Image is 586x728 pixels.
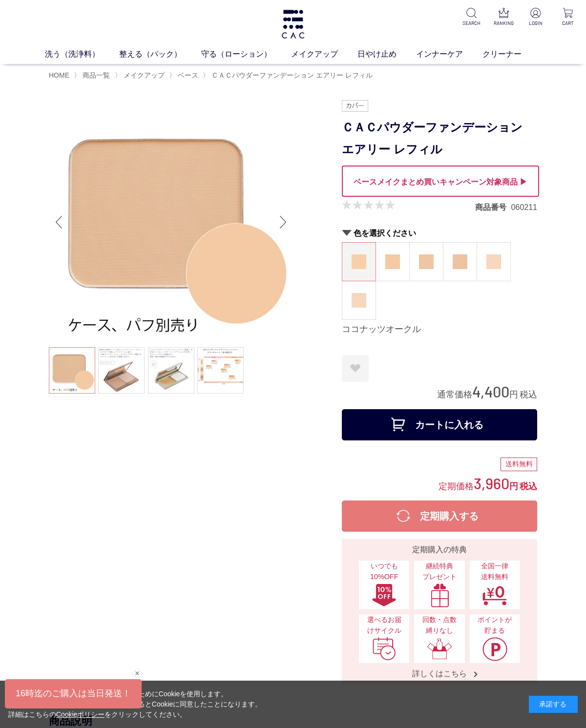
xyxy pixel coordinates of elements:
[410,243,443,281] a: ヘーゼルオークル
[461,20,481,27] p: SEARCH
[119,48,201,60] a: 整える（パック）
[203,71,375,80] li: 〉
[482,637,507,661] img: ポイントが貯まる
[385,254,400,269] img: マカダミアオークル
[529,696,578,713] div: 承諾する
[364,615,404,636] span: 選べるお届けサイクル
[525,8,546,27] a: LOGIN
[81,71,110,79] a: 商品一覧
[475,615,515,636] span: ポイントが貯まる
[472,382,509,400] span: 4,400
[342,355,369,382] a: お気に入りに登録する
[364,561,404,582] span: いつでも10%OFF
[558,20,578,27] p: CART
[439,480,474,491] span: 定期価格
[509,390,518,399] span: 円
[342,228,537,238] h2: 色を選択ください
[342,281,376,320] dl: ピーチベージュ
[486,254,501,269] img: ピーチアイボリー
[376,243,409,281] a: マカダミアオークル
[402,668,477,679] span: 詳しくはこちら
[291,48,357,60] a: メイクアップ
[45,48,119,60] a: 洗う（洗浄料）
[482,583,507,607] img: 全国一律送料無料
[419,254,434,269] img: ヘーゼルオークル
[178,71,198,79] span: ベース
[122,71,165,79] a: メイクアップ
[482,48,541,60] a: クリーナー
[352,254,366,269] img: ココナッツオークル
[346,544,533,556] div: 定期購入の特典
[169,71,201,80] li: 〉
[461,8,481,27] a: SEARCH
[209,71,373,79] a: ＣＡＣパウダーファンデーション エアリー レフィル
[357,48,416,60] a: 日やけ止め
[372,583,397,607] img: いつでも10%OFF
[474,474,509,492] span: 3,960
[56,710,105,718] a: Cookieポリシー
[509,481,518,491] span: 円
[49,100,293,344] img: ＣＡＣパウダーファンデーション エアリー レフィル マカダミアオークル
[443,243,477,281] a: アーモンドオークル
[475,561,515,582] span: 全国一律 送料無料
[49,203,68,242] div: Previous slide
[376,242,410,281] dl: マカダミアオークル
[493,20,514,27] p: RANKING
[416,48,482,60] a: インナーケア
[477,242,511,281] dl: ピーチアイボリー
[280,10,306,39] img: logo
[273,203,293,242] div: Next slide
[74,71,112,80] li: 〉
[201,48,291,60] a: 守る（ローション）
[124,71,165,79] span: メイクアップ
[342,409,537,440] button: カートに入れる
[511,202,537,212] dd: 060211
[211,71,373,79] span: ＣＡＣパウダーファンデーション エアリー レフィル
[342,500,537,532] button: 定期購入する
[49,71,69,79] a: HOME
[475,202,511,212] dt: 商品番号
[342,117,537,161] h1: ＣＡＣパウダーファンデーション エアリー レフィル
[342,242,376,281] dl: ココナッツオークル
[352,293,366,308] img: ピーチベージュ
[520,481,537,491] span: 税込
[453,254,467,269] img: アーモンドオークル
[427,637,452,661] img: 回数・点数縛りなし
[437,390,472,399] span: 通常価格
[342,281,376,319] a: ピーチベージュ
[443,242,477,281] dl: アーモンドオークル
[558,8,578,27] a: CART
[342,324,537,335] div: ココナッツオークル
[409,242,443,281] dl: ヘーゼルオークル
[525,20,546,27] p: LOGIN
[342,100,368,112] img: カバー
[419,561,460,582] span: 継続特典 プレゼント
[83,71,110,79] span: 商品一覧
[520,390,537,399] span: 税込
[115,71,167,80] li: 〉
[493,8,514,27] a: RANKING
[477,243,510,281] a: ピーチアイボリー
[342,539,537,685] a: 定期購入の特典 いつでも10%OFFいつでも10%OFF 継続特典プレゼント継続特典プレゼント 全国一律送料無料全国一律送料無料 選べるお届けサイクル選べるお届けサイクル 回数・点数縛りなし回数...
[501,458,537,471] div: 送料無料
[176,71,198,79] a: ベース
[427,583,452,607] img: 継続特典プレゼント
[372,637,397,661] img: 選べるお届けサイクル
[419,615,460,636] span: 回数・点数縛りなし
